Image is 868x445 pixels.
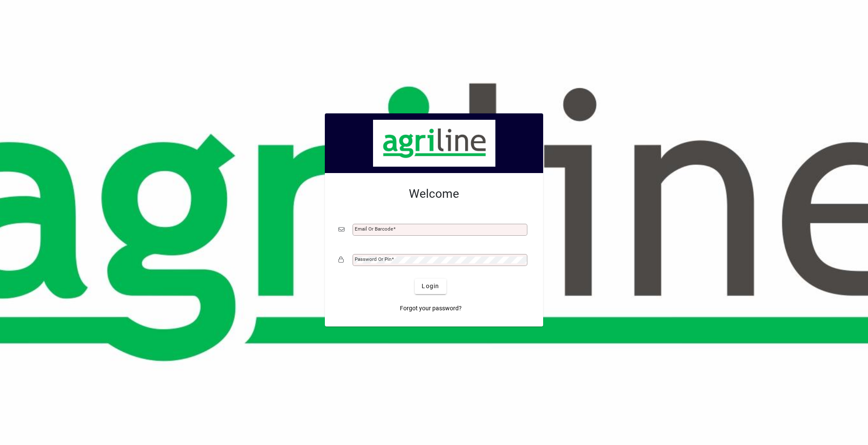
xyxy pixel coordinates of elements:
[415,279,446,294] button: Login
[339,187,529,201] h2: Welcome
[355,226,393,232] mat-label: Email or Barcode
[355,256,391,262] mat-label: Password or Pin
[422,282,439,291] span: Login
[396,301,465,316] a: Forgot your password?
[400,304,462,313] span: Forgot your password?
